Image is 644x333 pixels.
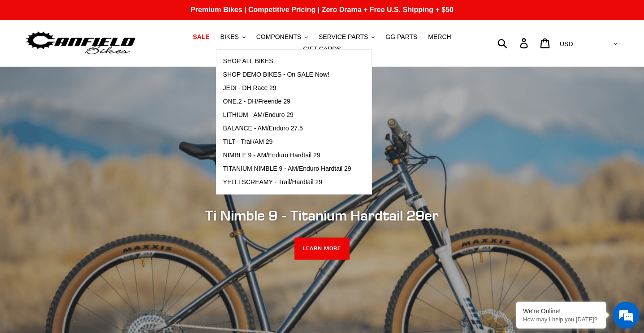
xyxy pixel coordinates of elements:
span: COMPONENTS [256,33,301,41]
a: NIMBLE 9 - AM/Enduro Hardtail 29 [216,149,358,162]
button: COMPONENTS [252,31,312,43]
span: BIKES [220,33,239,41]
a: GIFT CARDS [298,43,346,55]
a: YELLI SCREAMY - Trail/Hardtail 29 [216,176,358,189]
span: TILT - Trail/AM 29 [223,138,273,146]
a: SHOP ALL BIKES [216,55,358,68]
a: JEDI - DH Race 29 [216,82,358,95]
a: LITHIUM - AM/Enduro 29 [216,108,358,122]
span: BALANCE - AM/Enduro 27.5 [223,125,303,132]
a: TITANIUM NIMBLE 9 - AM/Enduro Hardtail 29 [216,162,358,176]
button: SERVICE PARTS [314,31,379,43]
span: YELLI SCREAMY - Trail/Hardtail 29 [223,178,323,186]
a: BALANCE - AM/Enduro 27.5 [216,122,358,135]
h2: Ti Nimble 9 - Titanium Hardtail 29er [78,207,566,224]
img: Canfield Bikes [25,29,137,57]
a: TILT - Trail/AM 29 [216,135,358,149]
span: SALE [193,33,209,41]
span: TITANIUM NIMBLE 9 - AM/Enduro Hardtail 29 [223,165,351,173]
a: LEARN MORE [294,238,350,260]
span: LITHIUM - AM/Enduro 29 [223,111,294,119]
span: NIMBLE 9 - AM/Enduro Hardtail 29 [223,151,320,159]
a: ONE.2 - DH/Freeride 29 [216,95,358,108]
button: BIKES [216,31,250,43]
input: Search [502,33,525,53]
a: SALE [188,31,214,43]
a: GG PARTS [381,31,422,43]
span: ONE.2 - DH/Freeride 29 [223,98,290,105]
span: MERCH [428,33,451,41]
span: JEDI - DH Race 29 [223,84,277,92]
span: SHOP ALL BIKES [223,57,273,65]
span: SERVICE PARTS [319,33,368,41]
div: We're Online! [523,307,599,315]
span: SHOP DEMO BIKES - On SALE Now! [223,71,329,78]
span: GIFT CARDS [303,45,341,53]
a: MERCH [424,31,455,43]
span: GG PARTS [385,33,417,41]
p: How may I help you today? [523,316,599,323]
a: SHOP DEMO BIKES - On SALE Now! [216,68,358,82]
